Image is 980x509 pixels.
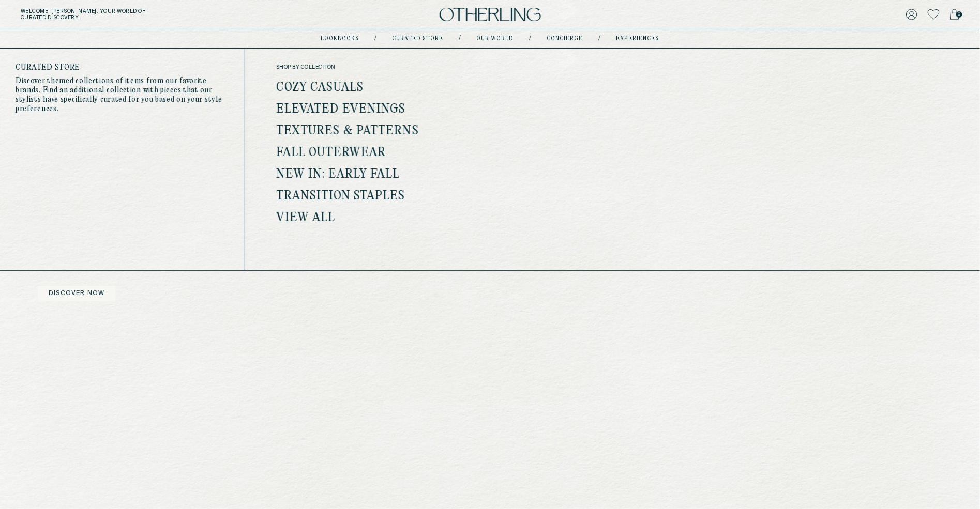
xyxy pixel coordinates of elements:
[276,64,506,70] span: shop by collection
[38,286,115,301] a: DISCOVER NOW
[599,35,601,43] div: /
[276,168,400,181] a: New In: Early Fall
[276,190,405,203] a: Transition Staples
[276,125,419,138] a: Textures & Patterns
[440,8,541,22] img: logo
[16,64,229,71] h4: Curated store
[276,146,386,160] a: Fall Outerwear
[276,211,336,225] a: View all
[530,35,532,43] div: /
[956,11,962,18] span: 0
[276,81,364,95] a: Cozy Casuals
[477,36,514,41] a: Our world
[616,36,659,41] a: experiences
[375,35,377,43] div: /
[393,36,444,41] a: Curated store
[16,76,229,114] p: Discover themed collections of items from our favorite brands. Find an additional collection with...
[321,36,359,41] a: lookbooks
[950,7,959,22] a: 0
[459,35,461,43] div: /
[21,8,303,21] h5: Welcome, [PERSON_NAME] . Your world of curated discovery.
[276,103,406,116] a: Elevated Evenings
[547,36,583,41] a: concierge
